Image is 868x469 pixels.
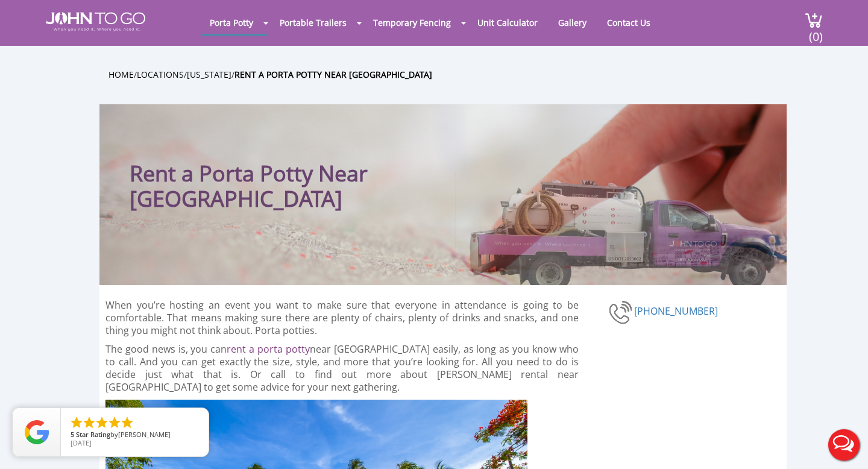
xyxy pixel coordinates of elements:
[118,430,171,439] span: [PERSON_NAME]
[108,68,796,81] ul: / / /
[120,415,134,430] li: 
[71,430,74,439] span: 5
[130,128,518,212] h1: Rent a Porta Potty Near [GEOGRAPHIC_DATA]
[820,421,868,469] button: Live Chat
[271,11,356,34] a: Portable Trailers
[609,299,634,326] img: phone-number
[234,69,432,80] a: Rent a Porta Potty Near [GEOGRAPHIC_DATA]
[808,19,823,45] span: (0)
[76,430,110,439] span: Star Rating
[805,12,823,28] img: cart a
[108,69,134,80] a: Home
[549,11,596,34] a: Gallery
[105,299,579,337] p: When you’re hosting an event you want to make sure that everyone in attendance is going to be com...
[69,415,84,430] li: 
[468,11,547,34] a: Unit Calculator
[227,342,310,356] a: rent a porta potty
[455,173,781,285] img: Truck
[25,420,49,444] img: Review Rating
[598,11,659,34] a: Contact Us
[82,415,96,430] li: 
[187,69,231,80] a: [US_STATE]
[71,431,199,439] span: by
[46,12,145,31] img: JOHN to go
[105,343,579,394] p: The good news is, you can near [GEOGRAPHIC_DATA] easily, as long as you know who to call. And you...
[201,11,262,34] a: Porta Potty
[71,438,92,447] span: [DATE]
[364,11,460,34] a: Temporary Fencing
[634,304,718,318] a: [PHONE_NUMBER]
[137,69,184,80] a: Locations
[95,415,109,430] li: 
[107,415,122,430] li: 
